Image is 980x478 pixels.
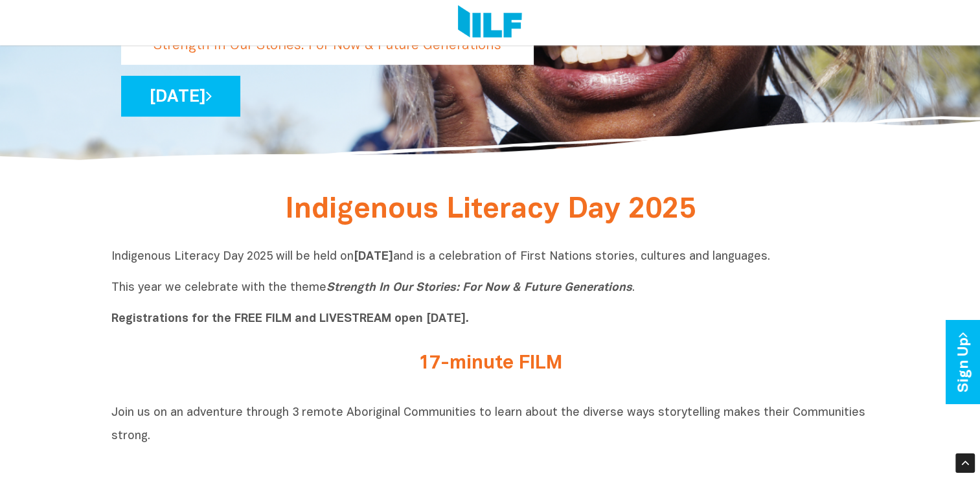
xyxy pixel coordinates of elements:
[285,197,696,223] span: Indigenous Literacy Day 2025
[111,407,865,442] span: Join us on an adventure through 3 remote Aboriginal Communities to learn about the diverse ways s...
[326,282,632,293] i: Strength In Our Stories: For Now & Future Generations
[111,249,869,327] p: Indigenous Literacy Day 2025 will be held on and is a celebration of First Nations stories, cultu...
[458,5,522,40] img: Logo
[247,353,733,374] h2: 17-minute FILM
[955,453,975,473] div: Scroll Back to Top
[354,251,393,262] b: [DATE]
[111,313,469,324] b: Registrations for the FREE FILM and LIVESTREAM open [DATE].
[121,76,240,117] a: [DATE]
[121,27,534,65] p: Strength In Our Stories: For Now & Future Generations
